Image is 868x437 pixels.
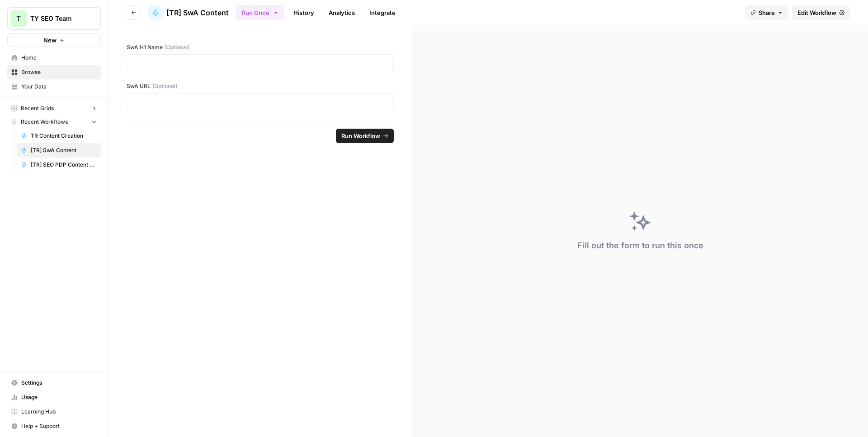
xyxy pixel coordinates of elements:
[577,239,703,252] div: Fill out the form to run this once
[236,5,284,20] button: Run Once
[288,5,320,20] a: History
[745,5,788,20] button: Share
[21,54,97,62] span: Home
[7,404,101,419] a: Learning Hub
[7,115,101,129] button: Recent Workflows
[148,5,229,20] a: [TR] SwA Content
[31,132,97,140] span: TR Content Creation
[31,146,97,154] span: [TR] SwA Content
[7,419,101,433] button: Help + Support
[7,51,101,65] a: Home
[21,393,97,401] span: Usage
[341,131,380,140] span: Run Workflow
[21,104,54,112] span: Recent Grids
[30,14,85,23] span: TY SEO Team
[21,68,97,76] span: Browse
[17,158,101,172] a: [TR] SEO PDP Content Creation
[152,82,177,90] span: (Optional)
[166,7,229,18] span: [TR] SwA Content
[17,143,101,158] a: [TR] SwA Content
[323,5,360,20] a: Analytics
[16,13,21,24] span: T
[21,422,97,430] span: Help + Support
[797,8,836,17] span: Edit Workflow
[7,65,101,79] a: Browse
[336,129,394,143] button: Run Workflow
[7,7,101,30] button: Workspace: TY SEO Team
[7,33,101,47] button: New
[759,8,775,17] span: Share
[7,102,101,115] button: Recent Grids
[7,390,101,404] a: Usage
[21,118,68,126] span: Recent Workflows
[21,379,97,387] span: Settings
[31,161,97,169] span: [TR] SEO PDP Content Creation
[21,408,97,416] span: Learning Hub
[7,79,101,94] a: Your Data
[43,36,57,45] span: New
[792,5,850,20] a: Edit Workflow
[7,376,101,390] a: Settings
[165,43,189,51] span: (Optional)
[127,82,394,90] label: SwA URL
[364,5,401,20] a: Integrate
[127,43,394,51] label: SwA H1 Name
[21,83,97,91] span: Your Data
[17,129,101,143] a: TR Content Creation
